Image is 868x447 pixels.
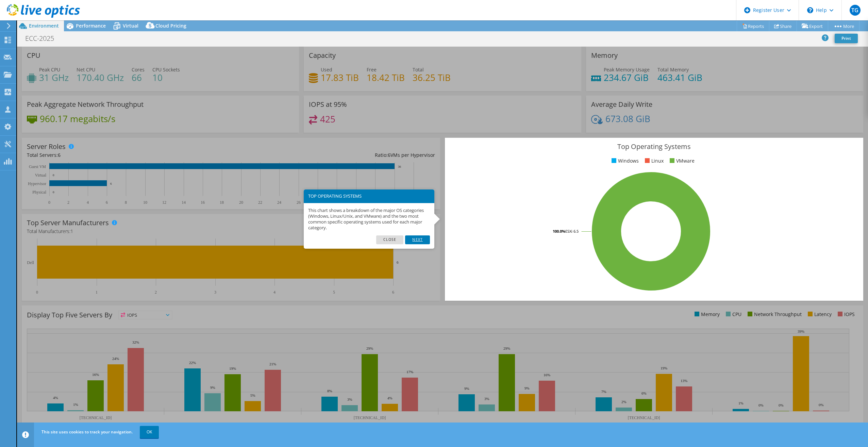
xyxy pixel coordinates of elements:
span: Performance [76,22,106,29]
span: IOPS [119,311,172,319]
span: Cloud Pricing [155,22,186,29]
a: Export [797,21,828,31]
h1: ECC-2025 [22,35,65,42]
a: Next [405,235,430,244]
a: Close [376,235,404,244]
span: TG [850,5,861,16]
a: Reports [737,21,769,31]
svg: \n [807,7,813,13]
p: This chart shows a breakdown of the major OS categories (Windows, Linux/Unix, and VMware) and the... [308,208,430,231]
a: OK [140,426,159,438]
span: Environment [29,22,59,29]
a: Print [835,34,858,43]
span: This site uses cookies to track your navigation. [41,429,133,435]
a: More [828,21,859,31]
a: Share [769,21,797,31]
h3: TOP OPERATING SYSTEMS [308,194,430,198]
span: Virtual [123,22,138,29]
